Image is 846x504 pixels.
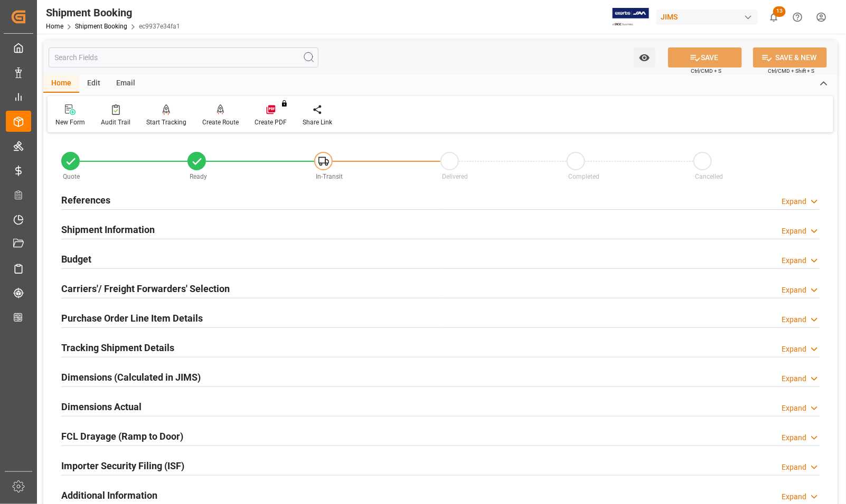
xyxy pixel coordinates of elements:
[61,370,201,384] h2: Dimensions (Calculated in JIMS)
[569,173,600,180] span: Completed
[753,47,827,67] button: SAVE & NEW
[782,285,806,296] div: Expand
[316,173,343,180] span: In-Transit
[773,6,786,17] span: 13
[782,344,806,355] div: Expand
[786,5,810,29] button: Help Center
[49,47,318,67] input: Search Fields
[782,196,806,207] div: Expand
[43,75,79,93] div: Home
[146,118,186,127] div: Start Tracking
[782,403,806,414] div: Expand
[782,462,806,473] div: Expand
[61,193,110,207] h2: References
[46,5,180,21] div: Shipment Booking
[63,173,80,180] span: Quote
[768,67,814,75] span: Ctrl/CMD + Shift + S
[61,252,91,266] h2: Budget
[75,23,127,30] a: Shipment Booking
[61,282,230,296] h2: Carriers'/ Freight Forwarders' Selection
[668,47,742,67] button: SAVE
[695,173,723,180] span: Cancelled
[691,67,721,75] span: Ctrl/CMD + S
[202,118,239,127] div: Create Route
[61,400,142,414] h2: Dimensions Actual
[782,491,806,502] div: Expand
[782,432,806,443] div: Expand
[61,341,174,355] h2: Tracking Shipment Details
[61,429,183,443] h2: FCL Drayage (Ramp to Door)
[108,75,143,93] div: Email
[190,173,207,180] span: Ready
[79,75,108,93] div: Edit
[782,314,806,325] div: Expand
[656,9,758,25] div: JIMS
[61,459,184,473] h2: Importer Security Filing (ISF)
[442,173,468,180] span: Delivered
[613,8,649,26] img: Exertis%20JAM%20-%20Email%20Logo.jpg_1722504956.jpg
[782,373,806,384] div: Expand
[101,118,130,127] div: Audit Trail
[303,118,332,127] div: Share Link
[782,255,806,266] div: Expand
[46,23,63,30] a: Home
[762,5,786,29] button: show 13 new notifications
[61,488,157,502] h2: Additional Information
[61,222,155,237] h2: Shipment Information
[782,226,806,237] div: Expand
[55,118,85,127] div: New Form
[634,47,655,67] button: open menu
[61,311,203,325] h2: Purchase Order Line Item Details
[656,7,762,27] button: JIMS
